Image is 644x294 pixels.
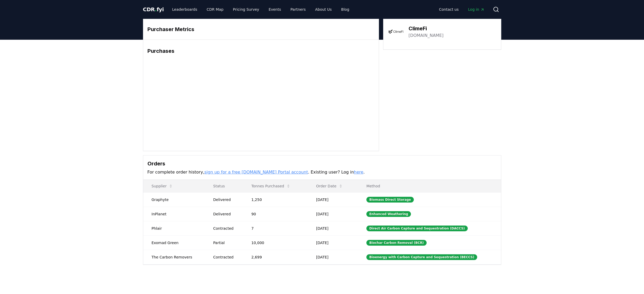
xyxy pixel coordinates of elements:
nav: Main [435,5,488,14]
div: Enhanced Weathering [366,211,411,217]
td: 7 [243,221,308,235]
a: Partners [286,5,310,14]
a: sign up for a free [DOMAIN_NAME] Portal account [204,170,308,175]
a: [DOMAIN_NAME] [409,32,444,39]
td: Exomad Green [143,235,205,250]
td: [DATE] [308,235,358,250]
div: Contracted [213,255,239,260]
td: [DATE] [308,221,358,235]
h3: Purchaser Metrics [147,25,375,33]
td: Phlair [143,221,205,235]
p: Method [362,183,497,189]
h3: ClimeFi [409,25,444,32]
a: Blog [337,5,354,14]
td: The Carbon Removers [143,250,205,264]
a: Contact us [435,5,463,14]
td: [DATE] [308,250,358,264]
a: Leaderboards [168,5,201,14]
div: Delivered [213,211,239,217]
td: 90 [243,207,308,221]
span: Log in [468,7,484,12]
td: 2,699 [243,250,308,264]
span: CDR fyi [143,6,164,13]
td: Graphyte [143,192,205,207]
button: Tonnes Purchased [247,181,295,191]
div: Direct Air Carbon Capture and Sequestration (DACCS) [366,226,468,231]
td: [DATE] [308,207,358,221]
span: . [155,6,157,13]
td: 10,000 [243,235,308,250]
div: Biochar Carbon Removal (BCR) [366,240,427,246]
a: CDR Map [202,5,228,14]
a: Log in [464,5,488,14]
h3: Orders [147,160,497,168]
div: Biomass Direct Storage [366,197,414,203]
div: Contracted [213,226,239,231]
a: Pricing Survey [229,5,263,14]
div: Delivered [213,197,239,202]
img: ClimeFi-logo [389,24,403,39]
td: [DATE] [308,192,358,207]
h3: Purchases [147,47,375,55]
td: InPlanet [143,207,205,221]
button: Supplier [147,181,177,191]
div: Bioenergy with Carbon Capture and Sequestration (BECCS) [366,254,477,260]
p: For complete order history, . Existing user? Log in . [147,169,497,175]
div: Partial [213,240,239,245]
td: 1,250 [243,192,308,207]
a: CDR.fyi [143,6,164,13]
a: here [354,170,363,175]
button: Order Date [312,181,347,191]
p: Status [209,183,239,189]
a: About Us [311,5,336,14]
nav: Main [168,5,353,14]
a: Events [265,5,285,14]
